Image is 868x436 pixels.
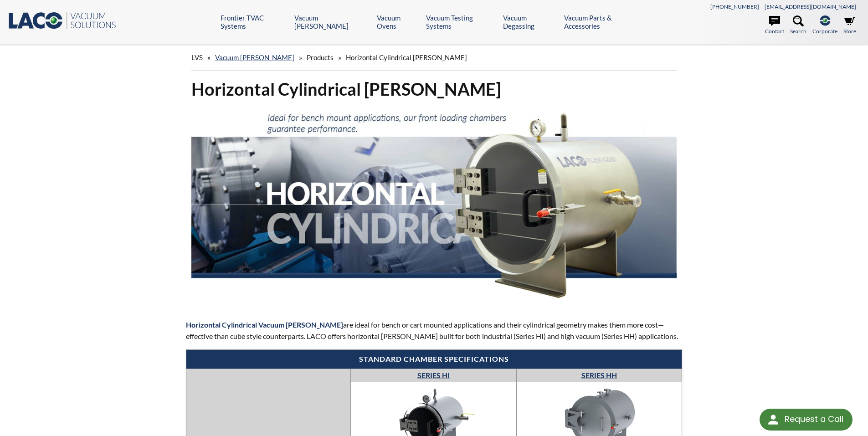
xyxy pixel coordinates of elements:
[766,412,781,427] img: round button
[785,409,843,430] div: Request a Call
[307,53,334,62] span: Products
[790,15,806,36] a: Search
[765,3,856,10] a: [EMAIL_ADDRESS][DOMAIN_NAME]
[191,53,203,62] span: LVS
[377,14,419,30] a: Vacuum Ovens
[581,371,617,380] a: SERIES HH
[346,53,467,62] span: Horizontal Cylindrical [PERSON_NAME]
[812,27,837,36] span: Corporate
[765,15,784,36] a: Contact
[417,371,450,380] a: SERIES HI
[186,320,343,329] strong: Horizontal Cylindrical Vacuum [PERSON_NAME]
[760,409,853,431] div: Request a Call
[426,14,496,30] a: Vacuum Testing Systems
[186,319,683,342] p: are ideal for bench or cart mounted applications and their cylindrical geometry makes them more c...
[294,14,370,30] a: Vacuum [PERSON_NAME]
[843,15,856,36] a: Store
[191,78,677,100] h1: Horizontal Cylindrical [PERSON_NAME]
[503,14,557,30] a: Vacuum Degassing
[191,45,677,71] div: » » »
[191,108,677,302] img: Horizontal Cylindrical header
[564,14,645,30] a: Vacuum Parts & Accessories
[215,53,294,62] a: Vacuum [PERSON_NAME]
[710,3,759,10] a: [PHONE_NUMBER]
[191,354,678,364] h4: Standard chamber specifications
[221,14,288,30] a: Frontier TVAC Systems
